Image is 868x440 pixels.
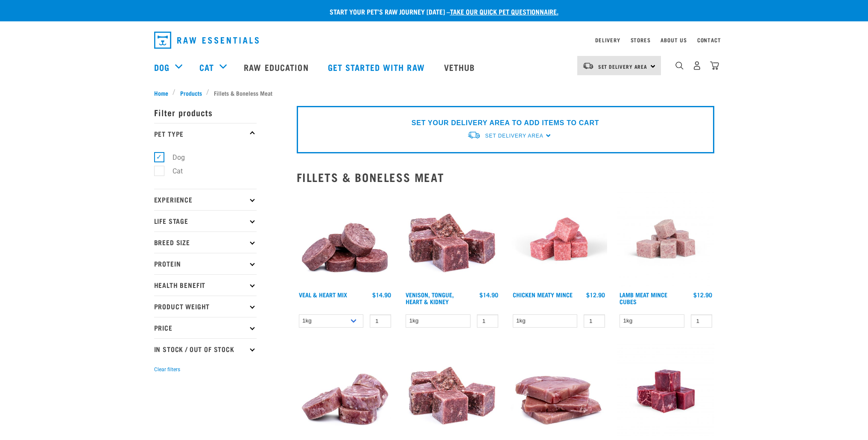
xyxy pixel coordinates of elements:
p: Pet Type [154,123,257,144]
span: Products [180,88,202,97]
button: Clear filters [154,366,180,373]
img: user.png [693,61,701,70]
img: van-moving.png [467,131,481,140]
p: Breed Size [154,232,257,253]
a: Chicken Meaty Mince [513,293,573,296]
span: Set Delivery Area [485,133,543,139]
input: 1 [477,314,498,328]
p: Experience [154,189,257,210]
label: Dog [159,152,188,163]
p: Price [154,317,257,338]
a: Get started with Raw [319,50,435,84]
a: Veal & Heart Mix [299,293,347,296]
div: $12.90 [693,291,712,298]
span: Home [154,88,168,97]
h2: Fillets & Boneless Meat [297,170,714,184]
p: Health Benefit [154,274,257,296]
a: Venison, Tongue, Heart & Kidney [406,293,454,303]
img: Beef Meat Cubes 1669 [617,343,714,440]
span: Set Delivery Area [598,65,648,68]
input: 1 [584,314,605,328]
img: home-icon@2x.png [710,61,719,70]
a: About Us [660,38,687,41]
input: 1 [691,314,712,328]
nav: dropdown navigation [147,28,721,52]
p: In Stock / Out Of Stock [154,338,257,360]
input: 1 [370,314,391,328]
img: van-moving.png [582,62,594,70]
nav: breadcrumbs [154,88,714,97]
a: Home [154,88,173,97]
a: Lamb Meat Mince Cubes [620,293,667,303]
p: SET YOUR DELIVERY AREA TO ADD ITEMS TO CART [412,118,599,128]
a: Stores [631,38,651,41]
p: Life Stage [154,210,257,232]
div: $12.90 [586,291,605,298]
a: Contact [697,38,721,41]
div: $14.90 [479,291,498,298]
img: 1160 Veal Meat Mince Medallions 01 [297,343,394,440]
label: Cat [159,166,186,176]
a: Raw Education [235,50,319,84]
img: Stack Of Raw Veal Fillets [511,343,608,440]
img: Raw Essentials Logo [154,32,259,49]
div: $14.90 [372,291,391,298]
img: Chicken Meaty Mince [511,191,608,287]
p: Product Weight [154,296,257,317]
a: Cat [199,61,214,73]
img: Pile Of Cubed Venison Tongue Mix For Pets [403,191,500,287]
a: Dog [154,61,170,73]
p: Protein [154,253,257,274]
a: Products [175,88,206,97]
a: Vethub [435,50,486,84]
a: Delivery [595,38,620,41]
img: 1152 Veal Heart Medallions 01 [297,191,394,287]
img: 1117 Venison Meat Mince 01 [403,343,500,440]
p: Filter products [154,102,257,123]
img: home-icon-1@2x.png [675,62,684,70]
img: Lamb Meat Mince [617,191,714,287]
a: take our quick pet questionnaire. [450,9,558,13]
